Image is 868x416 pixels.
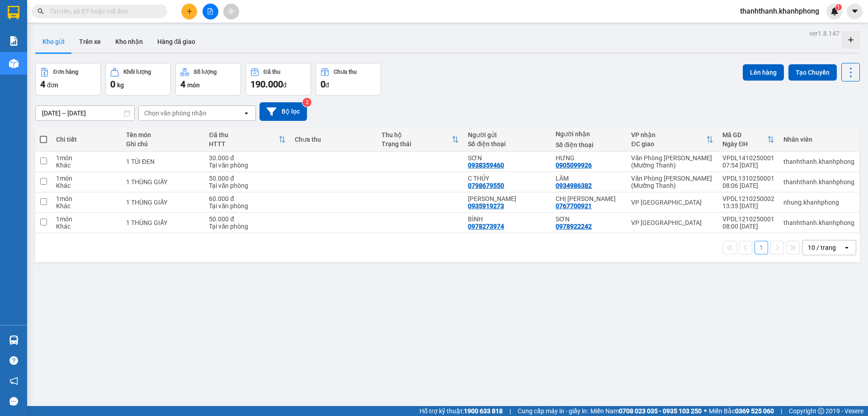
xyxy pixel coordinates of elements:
[722,195,774,202] div: VPDL1210250002
[556,162,592,169] div: 0905099926
[209,215,285,223] div: 50.000 đ
[9,59,19,68] img: warehouse-icon
[722,154,774,162] div: VPDL1410250001
[181,4,197,19] button: plus
[382,140,452,148] div: Trạng thái
[250,79,283,90] span: 190.000
[126,219,200,226] div: 1 THÙNG GIẤY
[193,69,217,75] div: Số lượng
[334,69,357,75] div: Chưa thu
[56,182,117,189] div: Khác
[851,7,859,15] span: caret-down
[126,158,200,165] div: 1 TÚI ĐEN
[209,195,285,202] div: 60.000 đ
[556,154,622,162] div: HƯNG
[722,140,767,148] div: Ngày ĐH
[126,140,200,148] div: Ghi chú
[325,81,329,89] span: đ
[704,409,707,413] span: ⚪️
[209,182,285,189] div: Tại văn phòng
[223,4,239,19] button: aim
[788,64,837,81] button: Tạo Chuyến
[9,377,18,385] span: notification
[556,182,592,189] div: 0934986382
[56,195,117,202] div: 1 món
[631,140,706,148] div: ĐC giao
[847,4,863,19] button: caret-down
[50,6,156,16] input: Tìm tên, số ĐT hoặc mã đơn
[123,69,151,75] div: Khối lượng
[722,162,774,169] div: 07:54 [DATE]
[56,202,117,210] div: Khác
[264,69,280,75] div: Đã thu
[47,81,58,89] span: đơn
[556,223,592,230] div: 0978922242
[783,158,854,165] div: thanhthanh.khanhphong
[619,407,702,415] strong: 0708 023 035 - 0935 103 250
[631,131,706,139] div: VP nhận
[631,199,713,206] div: VP [GEOGRAPHIC_DATA]
[295,136,373,143] div: Chưa thu
[245,63,311,96] button: Đã thu190.000đ
[56,154,117,162] div: 1 món
[377,128,464,152] th: Toggle SortBy
[126,199,200,206] div: 1 THÙNG GIẤY
[743,64,784,81] button: Lên hàng
[468,215,547,223] div: BÌNH
[468,154,547,162] div: SƠN
[722,223,774,230] div: 08:00 [DATE]
[316,63,381,96] button: Chưa thu0đ
[209,202,285,210] div: Tại văn phòng
[144,109,207,118] div: Chọn văn phòng nhận
[243,110,250,117] svg: open
[556,175,622,182] div: LÂM
[9,356,18,365] span: question-circle
[468,175,547,182] div: C THỦY
[590,406,702,416] span: Miền Nam
[56,136,117,143] div: Chi tiết
[783,178,854,186] div: thanhthanh.khanhphong
[38,8,44,14] span: search
[556,130,622,138] div: Người nhận
[783,219,854,226] div: thanhthanh.khanhphong
[228,8,234,14] span: aim
[209,162,285,169] div: Tại văn phòng
[420,406,503,416] span: Hỗ trợ kỹ thuật:
[781,406,782,416] span: |
[203,4,218,19] button: file-add
[722,131,767,139] div: Mã GD
[72,31,108,53] button: Trên xe
[718,128,779,152] th: Toggle SortBy
[35,31,72,53] button: Kho gửi
[755,241,768,254] button: 1
[8,6,19,19] img: logo-vxr
[209,175,285,182] div: 50.000 đ
[56,215,117,223] div: 1 món
[126,131,200,139] div: Tên món
[468,131,547,139] div: Người gửi
[35,63,101,96] button: Đơn hàng4đơn
[509,406,511,416] span: |
[830,7,839,15] img: icon-new-feature
[40,79,45,90] span: 4
[209,131,278,139] div: Đã thu
[631,219,713,226] div: VP [GEOGRAPHIC_DATA]
[733,5,826,17] span: thanhthanh.khanhphong
[556,202,592,210] div: 0767700921
[468,202,504,210] div: 0935919273
[783,199,854,206] div: nhung.khanhphong
[468,162,504,169] div: 0938359460
[180,79,185,90] span: 4
[709,406,774,416] span: Miền Bắc
[283,81,287,89] span: đ
[837,4,840,10] span: 1
[259,102,307,121] button: Bộ lọc
[9,397,18,406] span: message
[302,98,311,107] sup: 2
[468,182,504,189] div: 0798679550
[150,31,203,53] button: Hàng đã giao
[56,175,117,182] div: 1 món
[209,140,278,148] div: HTTT
[468,195,547,202] div: ANH BẢO
[735,407,774,415] strong: 0369 525 060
